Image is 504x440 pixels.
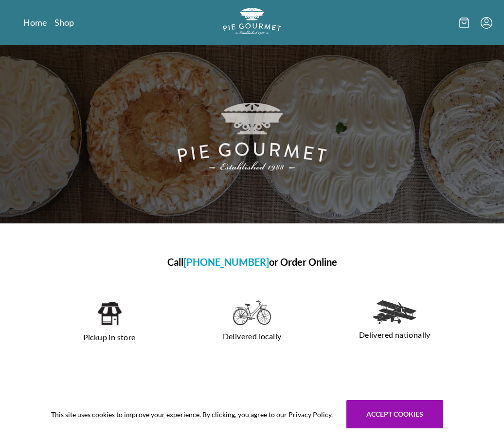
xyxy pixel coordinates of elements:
[346,400,443,428] button: Accept cookies
[26,255,478,269] h1: Call or Order Online
[23,17,47,28] a: Home
[54,17,74,28] a: Shop
[51,409,333,420] span: This site uses cookies to improve your experience. By clicking, you agree to our Privacy Policy.
[183,256,269,268] a: [PHONE_NUMBER]
[50,330,169,345] p: Pickup in store
[192,329,311,344] p: Delivered locally
[223,8,281,35] img: logo
[335,327,454,343] p: Delivered nationally
[97,300,122,327] img: pickup in store
[223,8,281,37] a: Logo
[481,17,492,29] button: Menu
[233,300,271,326] img: delivered locally
[373,300,416,324] img: delivered nationally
